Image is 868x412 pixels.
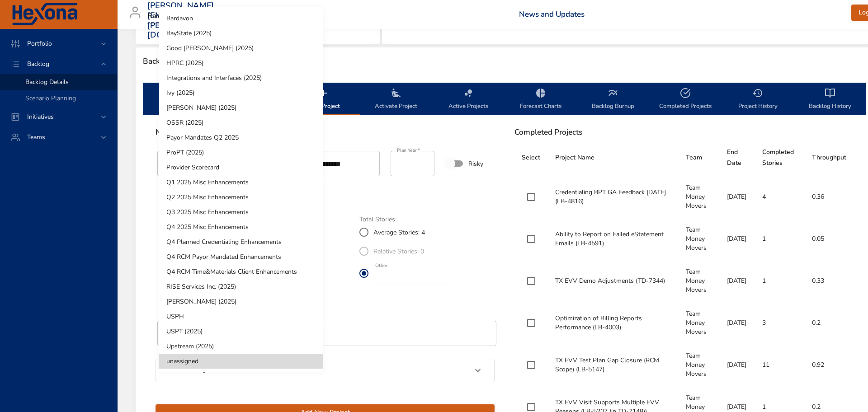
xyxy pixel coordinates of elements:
[159,324,323,339] li: USPT (2025)
[159,354,323,369] li: unassigned
[159,175,323,190] li: Q1 2025 Misc Enhancements
[159,115,323,130] li: OSSR (2025)
[159,294,323,309] li: [PERSON_NAME] (2025)
[159,279,323,294] li: RISE Services Inc. (2025)
[159,11,323,26] li: Bardavon
[159,220,323,234] li: Q4 2025 Misc Enhancements
[159,234,323,249] li: Q4 Planned Credentialing Enhancements
[159,160,323,175] li: Provider Scorecard
[159,85,323,100] li: Ivy (2025)
[159,70,323,85] li: Integrations and Interfaces (2025)
[159,339,323,354] li: Upstream (2025)
[159,56,323,70] li: HPRC (2025)
[159,41,323,56] li: Good [PERSON_NAME] (2025)
[159,100,323,115] li: [PERSON_NAME] (2025)
[159,309,323,324] li: USPH
[159,130,323,145] li: Payor Mandates Q2 2025
[159,249,323,264] li: Q4 RCM Payor Mandated Enhancements
[159,205,323,220] li: Q3 2025 Misc Enhancements
[159,26,323,41] li: BayState (2025)
[159,190,323,205] li: Q2 2025 Misc Enhancements
[159,145,323,160] li: ProPT (2025)
[159,264,323,279] li: Q4 RCM Time&Materials Client Enhancements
